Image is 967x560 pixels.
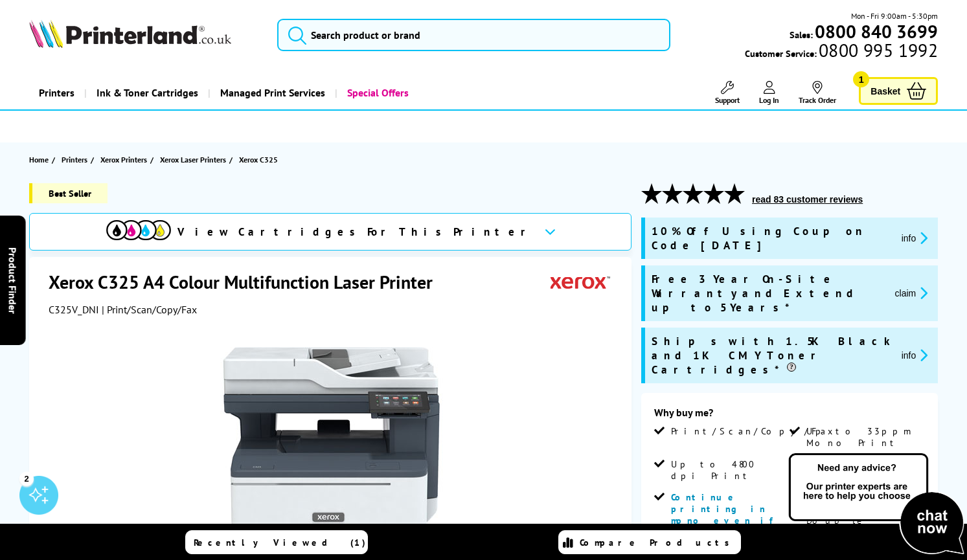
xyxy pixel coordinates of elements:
span: | Print/Scan/Copy/Fax [102,303,197,316]
span: Best Seller [29,183,108,203]
span: Home [29,153,49,166]
a: Recently Viewed (1) [185,530,368,554]
a: Xerox Printers [100,153,150,166]
a: 0800 840 3699 [813,25,938,38]
img: Xerox [551,270,610,294]
button: promo-description [898,348,932,363]
a: Printerland Logo [29,19,261,50]
span: Basket [870,82,900,100]
span: Recently Viewed (1) [194,537,366,548]
a: Special Offers [335,76,418,109]
span: Support [715,95,740,105]
h1: Xerox C325 A4 Colour Multifunction Laser Printer [49,270,446,294]
button: promo-description [891,286,932,300]
a: Ink & Toner Cartridges [84,76,208,109]
span: Customer Service: [745,44,938,60]
img: cmyk-icon.svg [106,220,171,240]
a: Managed Print Services [208,76,335,109]
span: Mon - Fri 9:00am - 5:30pm [851,10,938,22]
span: Product Finder [6,247,19,313]
span: 10% Off Using Coupon Code [DATE] [652,224,891,252]
button: read 83 customer reviews [748,194,867,205]
button: promo-description [898,230,932,245]
span: Xerox Printers [100,153,147,166]
a: Xerox Laser Printers [160,153,229,166]
span: Up to 33ppm Mono Print [806,425,922,449]
span: Ink & Toner Cartridges [97,76,198,109]
span: Xerox Laser Printers [160,153,226,166]
span: 1 [853,71,869,87]
a: Track Order [799,81,836,105]
a: Basket 1 [859,77,938,105]
div: Why buy me? [654,406,925,425]
img: Printerland Logo [29,19,231,48]
a: Support [715,81,740,105]
span: Sales: [790,28,813,41]
a: Printers [62,153,91,166]
img: Open Live Chat window [786,451,967,557]
span: Log In [759,95,779,105]
span: Up to 4800 dpi Print [671,458,787,482]
span: Printers [62,153,87,166]
a: Printers [29,76,84,109]
span: Ships with 1.5K Black and 1K CMY Toner Cartridges* [652,334,891,377]
span: View Cartridges For This Printer [177,225,534,239]
b: 0800 840 3699 [815,19,938,43]
span: Print/Scan/Copy/Fax [671,425,837,437]
span: Free 3 Year On-Site Warranty and Extend up to 5 Years* [652,272,885,315]
span: 0800 995 1992 [817,44,938,56]
a: Log In [759,81,779,105]
span: Compare Products [580,537,736,548]
span: Xerox C325 [239,155,278,164]
div: 2 [19,471,34,486]
a: Compare Products [558,530,741,554]
input: Search product or brand [277,19,671,51]
span: C325V_DNI [49,303,99,316]
a: Home [29,153,52,166]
